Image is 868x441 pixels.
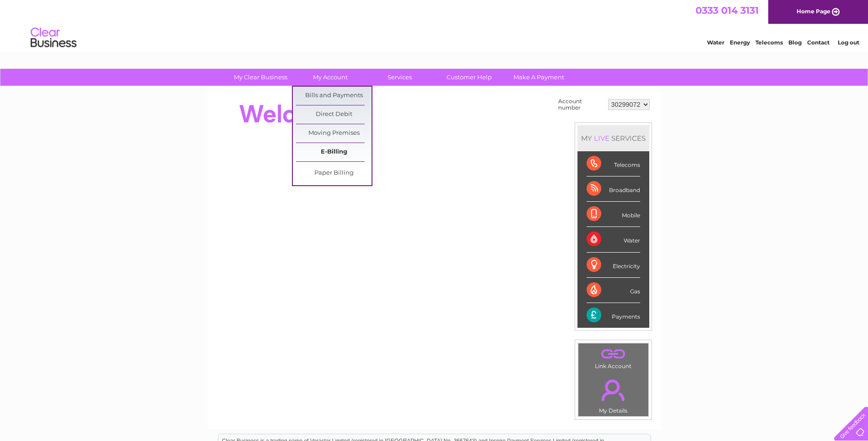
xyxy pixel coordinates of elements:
[581,374,646,406] a: .
[296,143,372,161] a: E-Billing
[807,39,830,46] a: Contact
[838,39,859,46] a: Log out
[581,346,646,362] a: .
[755,39,783,46] a: Telecoms
[296,105,372,124] a: Direct Debit
[296,164,372,182] a: Paper Billing
[578,372,649,417] td: My Details
[587,253,640,278] div: Electricity
[788,39,802,46] a: Blog
[218,5,651,44] div: Clear Business is a trading name of Verastar Limited (registered in [GEOGRAPHIC_DATA] No. 3667643...
[587,227,640,252] div: Water
[296,124,372,143] a: Moving Premises
[587,278,640,303] div: Gas
[362,69,437,86] a: Services
[223,69,298,86] a: My Clear Business
[578,343,649,372] td: Link Account
[556,96,606,113] td: Account number
[30,24,77,52] img: logo.png
[587,303,640,328] div: Payments
[707,39,724,46] a: Water
[587,151,640,176] div: Telecoms
[730,39,750,46] a: Energy
[587,202,640,227] div: Mobile
[292,69,368,86] a: My Account
[296,87,372,105] a: Bills and Payments
[577,125,649,151] div: MY SERVICES
[695,5,759,16] a: 0333 014 3131
[592,134,611,143] div: LIVE
[587,176,640,202] div: Broadband
[501,69,577,86] a: Make A Payment
[431,69,507,86] a: Customer Help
